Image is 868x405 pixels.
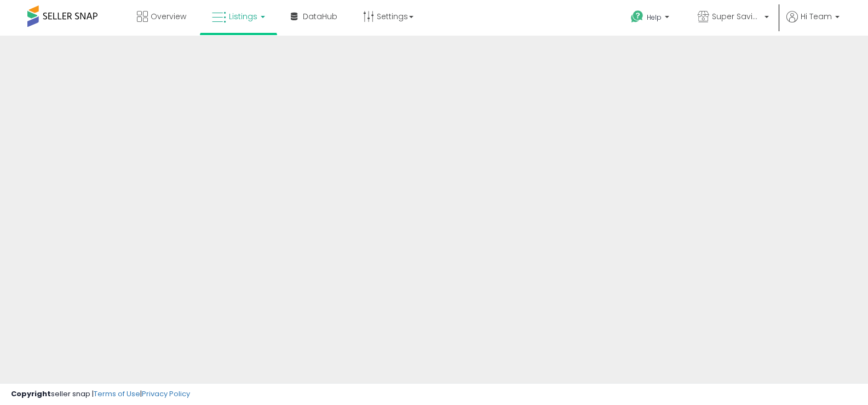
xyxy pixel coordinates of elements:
i: Get Help [630,10,644,24]
a: Help [622,2,680,36]
a: Hi Team [786,11,840,36]
div: seller snap | | [11,389,190,400]
a: Terms of Use [94,389,140,399]
span: Hi Team [801,11,832,22]
span: Overview [151,11,186,22]
span: Super Savings Now (NEW) [712,11,761,22]
span: DataHub [303,11,337,22]
strong: Copyright [11,389,51,399]
a: Privacy Policy [142,389,190,399]
span: Help [647,13,662,22]
span: Listings [229,11,257,22]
